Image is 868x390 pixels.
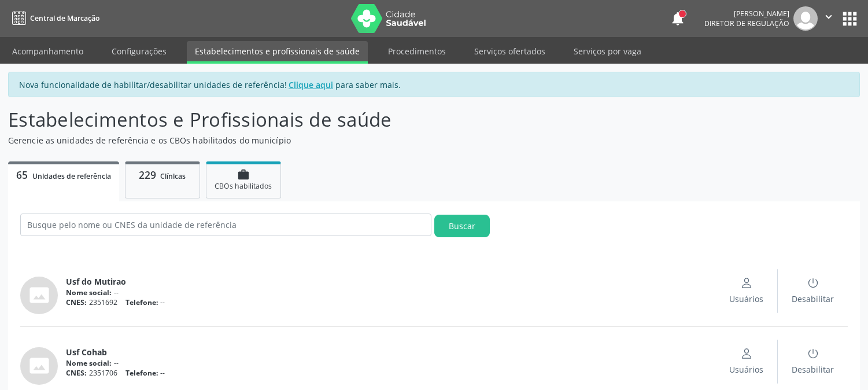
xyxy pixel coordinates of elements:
u: Clique aqui [289,79,333,90]
span: Usuários [729,293,763,305]
div: 2351706 -- [66,368,715,378]
div: Nova funcionalidade de habilitar/desabilitar unidades de referência! para saber mais. [8,72,860,97]
span: CNES: [66,368,87,378]
ion-icon: person outline [741,348,752,359]
i:  [822,10,835,23]
a: Acompanhamento [4,41,91,61]
a: Central de Marcação [8,9,99,28]
i: work [237,168,250,181]
span: Nome social: [66,288,112,297]
div: 2351692 -- [66,297,715,307]
span: Central de Marcação [30,13,99,23]
div: -- [66,358,715,368]
div: [PERSON_NAME] [704,9,789,19]
span: CBOs habilitados [215,181,272,191]
div: -- [66,288,715,297]
button: notifications [670,10,686,27]
i: photo_size_select_actual [29,285,50,306]
span: Nome social: [66,358,112,368]
span: Usf do Mutirao [66,275,126,288]
a: Clique aqui [287,79,335,91]
button:  [818,6,840,31]
span: Desabilitar [792,363,834,376]
a: Serviços por vaga [566,41,649,61]
input: Busque pelo nome ou CNES da unidade de referência [20,214,431,236]
p: Estabelecimentos e Profissionais de saúde [8,105,604,134]
i: photo_size_select_actual [29,355,50,376]
span: Desabilitar [792,293,834,305]
button: Buscar [434,215,490,237]
ion-icon: person outline [741,277,752,289]
span: Telefone: [125,297,158,307]
a: Procedimentos [380,41,454,61]
a: Estabelecimentos e profissionais de saúde [187,41,368,64]
img: img [793,6,818,31]
a: Serviços ofertados [466,41,553,61]
span: Telefone: [125,368,158,378]
span: Usuários [729,363,763,376]
ion-icon: power outline [807,348,819,359]
span: 229 [139,168,156,182]
span: Diretor de regulação [704,19,789,28]
span: CNES: [66,297,87,307]
button: apps [840,9,860,29]
span: Clínicas [160,171,186,181]
span: 65 [16,168,28,182]
span: Unidades de referência [32,171,111,181]
ion-icon: power outline [807,277,819,289]
p: Gerencie as unidades de referência e os CBOs habilitados do município [8,134,604,146]
span: Usf Cohab [66,346,107,358]
a: Configurações [104,41,175,61]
